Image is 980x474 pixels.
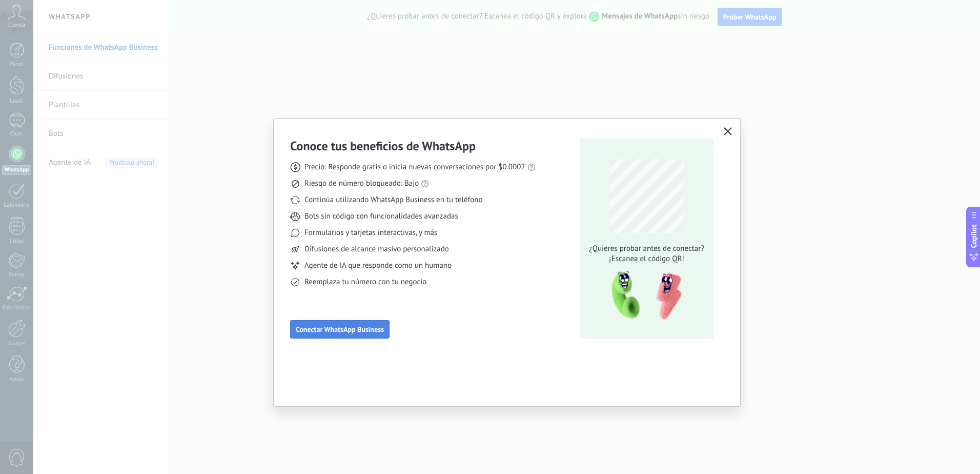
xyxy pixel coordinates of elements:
span: Conectar WhatsApp Business [296,326,384,333]
h3: Conoce tus beneficios de WhatsApp [290,138,476,154]
span: Riesgo de número bloqueado: Bajo [304,179,419,189]
span: Difusiones de alcance masivo personalizado [304,244,449,254]
span: ¡Escanea el código QR! [586,254,707,264]
span: Copilot [969,225,979,248]
span: Precio: Responde gratis o inicia nuevas conversaciones por $0.0002 [304,162,525,172]
span: Reemplaza tu número con tu negocio [304,277,426,287]
span: Bots sin código con funcionalidades avanzadas [304,211,458,222]
span: Continúa utilizando WhatsApp Business en tu teléfono [304,195,482,205]
img: qr-pic-1x.png [603,268,684,323]
span: ¿Quieres probar antes de conectar? [586,244,707,254]
button: Conectar WhatsApp Business [290,320,390,339]
span: Agente de IA que responde como un humano [304,261,452,271]
span: Formularios y tarjetas interactivas, y más [304,228,437,238]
